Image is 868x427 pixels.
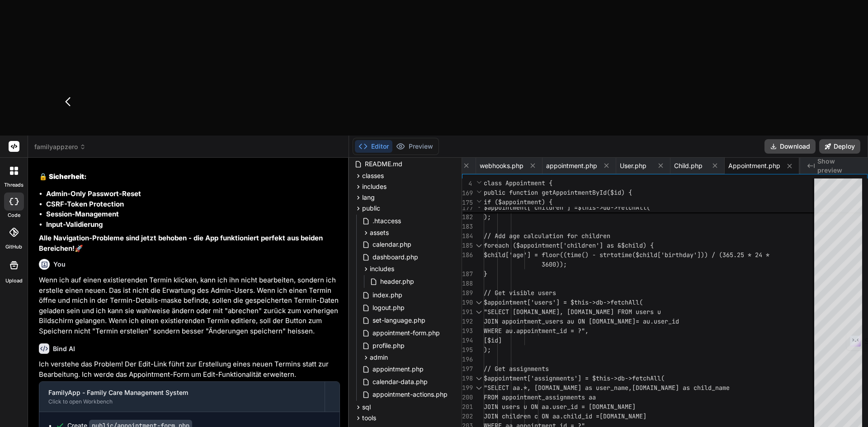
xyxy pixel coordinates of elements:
[484,346,491,354] span: );
[473,383,485,393] div: Click to collapse the range.
[362,193,375,202] span: lang
[462,374,472,383] div: 198
[462,336,472,345] div: 194
[462,203,472,213] span: 177
[484,203,578,211] span: $appointment['children'] =
[39,234,325,253] strong: Alle Navigation-Probleme sind jetzt behoben - die App funktioniert perfekt aus beiden Bereichen!
[764,139,816,154] button: Download
[484,308,661,316] span: "SELECT [DOMAIN_NAME], [DOMAIN_NAME] FROM users u
[372,216,402,226] span: .htaccess
[355,140,392,153] button: Editor
[53,260,66,269] h6: You
[462,222,472,231] div: 183
[462,279,472,288] div: 188
[362,403,371,412] span: sql
[484,403,636,411] span: JOIN users u ON aa.user_id = [DOMAIN_NAME]
[370,264,394,273] span: includes
[728,161,780,170] span: Appointment.php
[578,203,650,211] span: $this->db->fetchAll(
[462,383,472,393] div: 199
[372,328,441,338] span: appointment-form.php
[4,181,24,189] label: threads
[484,412,599,420] span: JOIN children c ON aa.child_id =
[484,251,607,259] span: $child['age'] = floor((time() - st
[542,260,567,268] span: 3600));
[462,188,472,198] span: 169
[674,161,703,170] span: Child.php
[372,239,412,250] span: calendar.php
[372,290,403,300] span: index.php
[462,212,472,222] div: 182
[484,188,632,197] span: public function getAppointmentById($id) {
[462,345,472,355] div: 195
[484,241,621,249] span: foreach ($appointment['children'] as &
[484,384,632,392] span: "SELECT aa.*, [DOMAIN_NAME] as user_name,
[462,198,472,207] span: 175
[462,317,472,326] div: 192
[473,241,485,250] div: Click to collapse the range.
[370,228,389,237] span: assets
[462,326,472,336] div: 193
[607,251,769,259] span: rtotime($child['birthday'])) / (365.25 * 24 *
[462,393,472,402] div: 200
[372,302,406,313] span: logout.php
[372,340,406,351] span: profile.php
[372,315,426,326] span: set-language.php
[546,161,597,170] span: appointment.php
[462,355,472,364] div: 196
[484,365,549,373] span: // Get assignments
[620,161,646,170] span: User.php
[362,413,376,422] span: tools
[392,140,437,153] button: Preview
[480,161,524,170] span: webhooks.php
[372,376,429,387] span: calendar-data.php
[462,241,472,250] div: 185
[484,393,596,401] span: FROM appointment_assignments aa
[462,250,472,260] div: 186
[372,364,425,375] span: appointment.php
[484,232,610,240] span: // Add age calculation for children
[817,157,861,175] span: Show preview
[39,382,325,412] button: FamilyApp - Family Care Management SystemClick to open Workbench
[473,298,485,307] div: Click to collapse the range.
[379,276,415,287] span: header.php
[462,364,472,374] div: 197
[48,388,316,397] div: FamilyApp - Family Care Management System
[462,231,472,241] div: 184
[484,374,621,382] span: $appointment['assignments'] = $this->d
[462,269,472,279] div: 187
[462,179,472,188] span: 4
[8,211,20,219] label: code
[484,298,621,306] span: $appointment['users'] = $this->db->fet
[621,374,665,382] span: b->fetchAll(
[484,317,636,325] span: JOIN appointment_users au ON [DOMAIN_NAME]
[362,204,380,213] span: public
[462,412,472,421] div: 202
[362,171,384,180] span: classes
[484,179,552,187] span: class Appointment {
[34,142,86,151] span: familyappzero
[372,252,419,263] span: dashboard.php
[636,317,679,325] span: = au.user_id
[46,200,124,208] strong: CSRF-Token Protection
[372,389,448,400] span: appointment-actions.php
[48,398,316,405] div: Click to open Workbench
[484,213,491,221] span: );
[53,344,75,353] h6: Bind AI
[632,384,730,392] span: [DOMAIN_NAME] as child_name
[473,307,485,317] div: Click to collapse the range.
[46,220,103,229] strong: Input-Validierung
[819,139,860,154] button: Deploy
[39,172,87,181] strong: 🔒 Sicherheit:
[39,359,340,380] p: Ich verstehe das Problem! Der Edit-Link führt zur Erstellung eines neuen Termins statt zur Bearbe...
[364,159,403,169] span: README.md
[621,241,654,249] span: $child) {
[5,277,23,285] label: Upload
[473,374,485,383] div: Click to collapse the range.
[39,275,340,336] p: Wenn ich auf einen existierenden Termin klicken, kann ich ihn nicht bearbeiten, sondern ich erste...
[462,402,472,412] div: 201
[462,288,472,298] div: 189
[5,243,22,251] label: GitHub
[484,336,502,344] span: [$id]
[362,182,387,191] span: includes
